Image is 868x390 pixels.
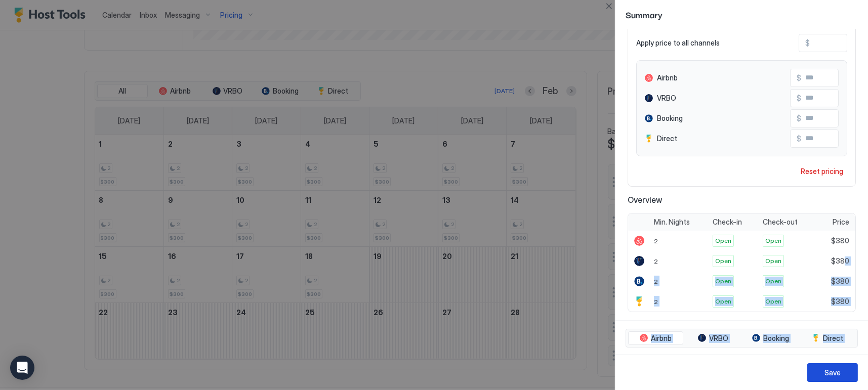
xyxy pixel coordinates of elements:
span: VRBO [657,94,676,103]
span: Direct [657,134,677,143]
span: Open [715,277,731,286]
span: 2 [654,237,658,245]
span: Open [765,277,781,286]
span: Check-in [713,218,742,227]
button: Airbnb [628,331,683,345]
span: Apply price to all channels [636,38,720,48]
button: Booking [743,331,798,345]
span: $380 [831,236,849,245]
button: Save [807,363,858,382]
div: Open Intercom Messenger [10,356,34,380]
span: Open [765,236,781,245]
span: VRBO [709,334,728,343]
span: Airbnb [651,334,672,343]
div: Save [824,367,841,378]
span: Min. Nights [654,218,690,227]
span: $ [797,134,801,143]
span: Booking [657,114,683,123]
span: 2 [654,278,658,285]
span: Booking [763,334,789,343]
div: Reset pricing [801,166,843,177]
span: 2 [654,257,658,265]
span: Price [833,218,849,227]
span: $380 [831,277,849,286]
span: Open [715,256,731,266]
span: $ [797,73,801,82]
span: Open [715,297,731,306]
span: $ [797,94,801,103]
span: $ [805,38,810,48]
span: 2 [654,298,658,306]
button: Direct [800,331,855,345]
span: Direct [823,334,843,343]
span: Open [765,297,781,306]
span: $380 [831,297,849,306]
button: Reset pricing [797,164,847,178]
span: $ [797,114,801,123]
span: Overview [628,195,856,205]
span: Open [715,236,731,245]
span: $380 [831,256,849,266]
span: Check-out [763,218,798,227]
span: Summary [626,8,858,21]
span: Airbnb [657,73,678,82]
div: tab-group [626,329,858,348]
span: Open [765,256,781,266]
button: VRBO [685,331,740,345]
